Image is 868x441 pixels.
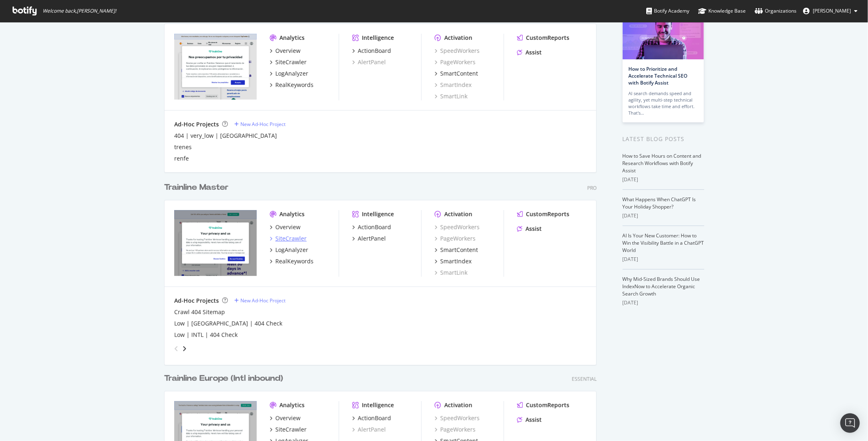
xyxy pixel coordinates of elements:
a: How to Save Hours on Content and Research Workflows with Botify Assist [623,152,701,174]
div: Intelligence [362,34,394,42]
div: Knowledge Base [698,7,746,15]
div: Intelligence [362,210,394,218]
button: [PERSON_NAME] [797,4,864,17]
div: Latest Blog Posts [623,135,704,143]
div: Overview [275,47,301,55]
a: LogAnalyzer [270,70,308,78]
a: AlertPanel [352,58,386,66]
a: SmartIndex [435,81,472,89]
div: Activation [444,210,472,218]
div: Activation [444,34,472,42]
div: CustomReports [526,210,569,218]
a: Assist [517,416,542,424]
a: CustomReports [517,210,569,218]
div: angle-right [182,345,187,353]
a: Trainline Master [164,182,232,193]
a: CustomReports [517,401,569,409]
img: How to Prioritize and Accelerate Technical SEO with Botify Assist [623,17,704,59]
div: PageWorkers [435,235,476,243]
a: SmartContent [435,70,478,78]
div: Assist [526,225,542,233]
div: Overview [275,223,301,231]
div: Ad-Hoc Projects [174,120,219,128]
div: SmartContent [440,246,478,254]
a: Low | INTL | 404 Check [174,331,238,339]
a: SpeedWorkers [435,414,480,422]
div: angle-left [171,342,182,355]
div: AI search demands speed and agility, yet multi-step technical workflows take time and effort. Tha... [629,90,698,116]
div: Trainline Master [164,182,229,193]
div: New Ad-Hoc Project [240,297,286,304]
a: SmartLink [435,269,468,277]
div: Analytics [279,210,305,218]
a: SiteCrawler [270,235,307,243]
div: SmartContent [440,70,478,78]
img: https://www.thetrainline.com/es [174,34,257,100]
a: Why Mid-Sized Brands Should Use IndexNow to Accelerate Organic Search Growth [623,276,700,297]
div: Overview [275,414,301,422]
a: Low | [GEOGRAPHIC_DATA] | 404 Check [174,319,282,328]
img: https://www.thetrainline.com [174,210,257,276]
a: ActionBoard [352,47,391,55]
a: PageWorkers [435,426,476,434]
div: Assist [526,48,542,56]
div: [DATE] [623,176,704,183]
a: 404 | very_low | [GEOGRAPHIC_DATA] [174,132,277,140]
div: RealKeywords [275,81,314,89]
a: Overview [270,223,301,231]
div: [DATE] [623,299,704,306]
a: SmartLink [435,92,468,100]
div: [DATE] [623,212,704,219]
a: RealKeywords [270,81,314,89]
a: Overview [270,47,301,55]
a: Trainline Europe (Intl inbound) [164,373,286,385]
div: Essential [572,376,597,382]
a: SmartIndex [435,257,472,265]
a: renfe [174,154,189,163]
div: Analytics [279,401,305,409]
a: SiteCrawler [270,58,307,66]
a: PageWorkers [435,58,476,66]
a: Assist [517,225,542,233]
a: LogAnalyzer [270,246,308,254]
div: Activation [444,401,472,409]
div: CustomReports [526,401,569,409]
a: ActionBoard [352,223,391,231]
a: AlertPanel [352,426,386,434]
a: ActionBoard [352,414,391,422]
a: Assist [517,48,542,56]
div: SmartIndex [440,257,472,265]
span: Welcome back, [PERSON_NAME] ! [43,8,116,14]
div: Open Intercom Messenger [840,413,860,433]
div: ActionBoard [358,47,391,55]
a: SmartContent [435,246,478,254]
div: [DATE] [623,256,704,263]
a: SpeedWorkers [435,47,480,55]
div: Intelligence [362,401,394,409]
a: CustomReports [517,34,569,42]
div: New Ad-Hoc Project [240,121,286,128]
div: SiteCrawler [275,58,307,66]
div: Organizations [755,7,797,15]
div: Assist [526,416,542,424]
div: CustomReports [526,34,569,42]
a: SpeedWorkers [435,223,480,231]
div: Pro [587,185,597,191]
a: Crawl 404 Sitemap [174,308,225,316]
div: Ad-Hoc Projects [174,297,219,305]
div: RealKeywords [275,257,314,265]
a: New Ad-Hoc Project [234,121,286,128]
